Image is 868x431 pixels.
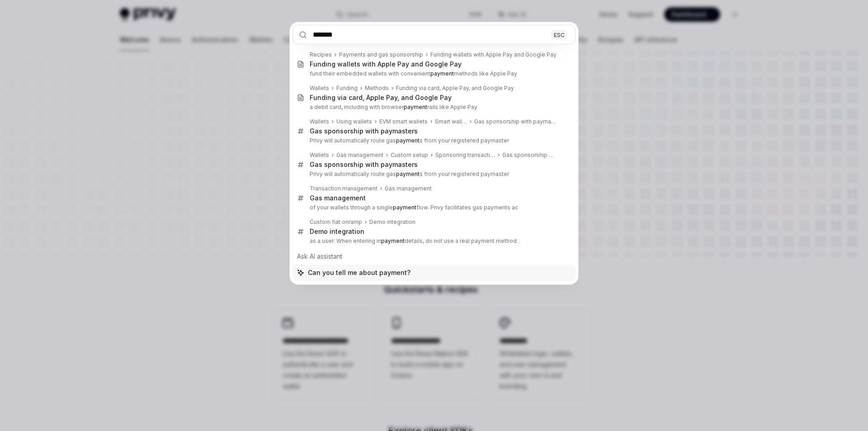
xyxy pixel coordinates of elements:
div: ESC [551,30,567,39]
b: payment [430,70,454,77]
div: Wallets [310,118,329,125]
span: Can you tell me about payment? [308,268,410,277]
div: Recipes [310,51,332,58]
div: Smart wallets [435,118,467,125]
div: Funding wallets with Apple Pay and Google Pay [310,60,462,68]
div: Gas management [336,152,383,159]
div: Funding wallets with Apple Pay and Google Pay [430,51,557,58]
div: Using wallets [336,118,372,125]
p: fund their embedded wallets with convenient methods like Apple Pay [310,70,557,77]
p: of your wallets through a single flow. Privy facilitates gas payments ac [310,204,557,211]
div: Gas sponsorship with paymasters [310,127,418,135]
div: Funding [336,85,358,92]
div: Demo integration [369,218,415,226]
div: Gas sponsorship with paymasters [474,118,557,125]
b: payment [381,237,405,244]
div: Funding via card, Apple Pay, and Google Pay [310,94,452,102]
b: payment [393,204,416,211]
div: Gas management [310,194,366,202]
div: Demo integration [310,227,364,236]
div: Custom setup [391,152,428,159]
p: as a user: When entering in details, do not use a real payment method . [310,237,557,245]
div: Transaction management [310,185,377,192]
div: Ask AI assistant [292,248,576,265]
p: a debit card, including with browser rails like Apple Pay [310,104,557,111]
b: payment [396,171,420,177]
div: Payments and gas sponsorship [339,51,423,58]
b: payment [404,104,427,110]
div: Gas sponsorship with paymasters [310,161,418,169]
div: Wallets [310,152,329,159]
div: Funding via card, Apple Pay, and Google Pay [396,85,514,92]
div: Wallets [310,85,329,92]
div: Sponsoring transactions on Ethereum [435,152,495,159]
p: Privy will automatically route gas s from your registered paymaster [310,137,557,144]
p: Privy will automatically route gas s from your registered paymaster [310,171,557,178]
div: Gas sponsorship with paymasters [502,152,557,159]
div: Custom fiat onramp [310,218,362,226]
div: Methods [365,85,389,92]
div: EVM smart wallets [379,118,428,125]
div: Gas management [385,185,432,192]
b: payment [396,137,420,144]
